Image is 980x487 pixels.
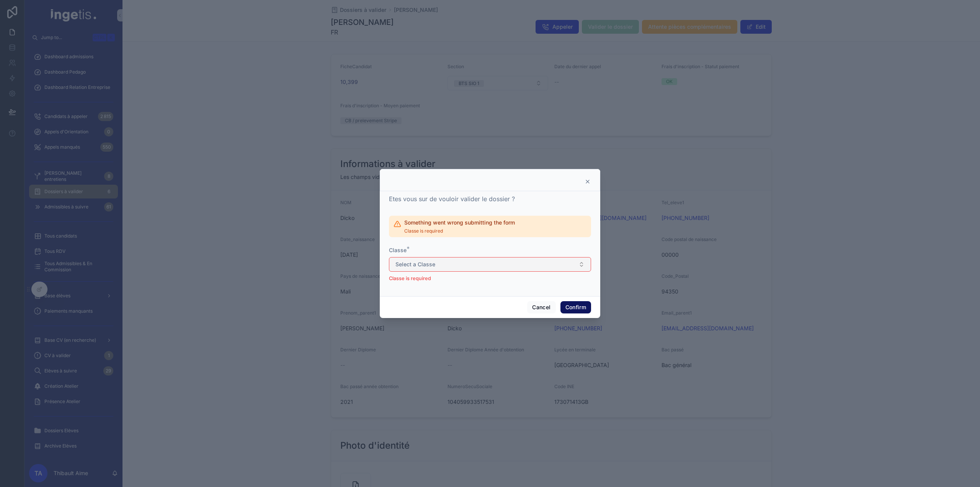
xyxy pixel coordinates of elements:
[404,219,515,226] h2: Something went wrong submitting the form
[527,301,555,313] button: Cancel
[560,301,591,313] button: Confirm
[395,261,435,268] span: Select a Classe
[389,247,407,253] span: Classe
[389,257,591,272] button: Select Button
[389,275,591,282] p: Classe is required
[389,195,515,203] span: Etes vous sur de vouloir valider le dossier ?
[404,228,515,234] span: Classe is required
